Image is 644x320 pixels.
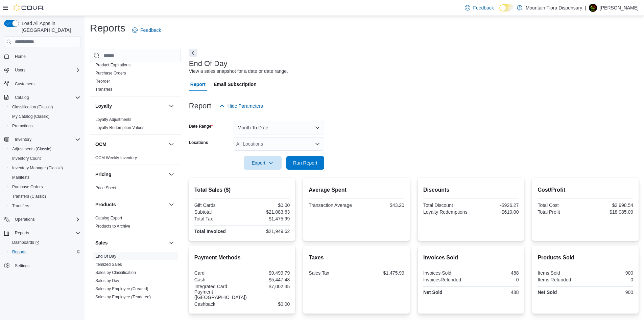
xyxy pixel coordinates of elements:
[243,229,290,234] div: $21,949.62
[95,201,116,208] h3: Products
[15,137,31,142] span: Inventory
[217,99,266,113] button: Hide Parameters
[9,112,52,121] a: My Catalog (Classic)
[228,103,263,109] span: Hide Parameters
[472,277,519,282] div: 0
[167,102,175,110] button: Loyalty
[315,141,320,147] button: Open list of options
[189,49,197,57] button: Next
[12,165,63,171] span: Inventory Manager (Classic)
[472,290,519,295] div: 488
[7,182,83,192] button: Purchase Orders
[90,115,181,134] div: Loyalty
[15,67,25,73] span: Users
[309,254,404,262] h2: Taxes
[12,114,50,119] span: My Catalog (Classic)
[194,301,241,307] div: Cashback
[167,200,175,209] button: Products
[12,262,32,270] a: Settings
[12,104,53,110] span: Classification (Classic)
[12,93,80,102] span: Catalog
[189,68,288,75] div: View a sales snapshot for a date or date range.
[538,290,557,295] strong: Net Sold
[167,170,175,178] button: Pricing
[7,192,83,201] button: Transfers (Classic)
[243,202,290,208] div: $0.00
[7,121,83,131] button: Promotions
[1,261,83,271] button: Settings
[9,122,35,130] a: Promotions
[1,135,83,144] button: Inventory
[234,121,324,134] button: Month To Date
[1,215,83,224] button: Operations
[140,27,161,34] span: Feedback
[12,80,80,88] span: Customers
[293,159,317,166] span: Run Report
[9,122,80,130] span: Promotions
[499,4,514,12] input: Dark Mode
[95,262,122,267] span: Itemized Sales
[95,155,137,161] span: OCM Weekly Inventory
[7,102,83,112] button: Classification (Classic)
[9,173,80,182] span: Manifests
[473,4,494,11] span: Feedback
[95,295,151,299] a: Sales by Employee (Tendered)
[9,154,44,163] a: Inventory Count
[189,102,211,110] h3: Report
[12,203,29,209] span: Transfers
[95,117,132,122] span: Loyalty Adjustments
[95,270,136,275] span: Sales by Classification
[194,209,241,215] div: Subtotal
[12,146,51,152] span: Adjustments (Classic)
[189,124,213,129] label: Date Range
[9,248,80,256] span: Reports
[95,171,166,178] button: Pricing
[9,238,42,247] a: Dashboards
[9,192,80,200] span: Transfers (Classic)
[243,301,290,307] div: $0.00
[538,202,584,208] div: Total Cost
[538,186,633,194] h2: Cost/Profit
[95,254,116,259] a: End Of Day
[244,156,282,170] button: Export
[95,141,166,148] button: OCM
[462,1,496,15] a: Feedback
[7,173,83,182] button: Manifests
[243,277,290,282] div: $5,447.48
[423,290,443,295] strong: Net Sold
[9,145,54,153] a: Adjustments (Classic)
[95,239,108,246] h3: Sales
[585,4,586,12] p: |
[95,270,136,275] a: Sales by Classification
[309,186,404,194] h2: Average Spent
[190,78,206,91] span: Report
[9,154,80,163] span: Inventory Count
[15,217,35,222] span: Operations
[194,186,290,194] h2: Total Sales ($)
[526,4,582,12] p: Mountain Flora Dispensary
[423,277,470,282] div: InvoicesRefunded
[423,270,470,276] div: Invoices Sold
[12,123,33,129] span: Promotions
[7,238,83,247] a: Dashboards
[538,277,584,282] div: Items Refunded
[95,71,126,76] a: Purchase Orders
[7,154,83,163] button: Inventory Count
[95,141,106,148] h3: OCM
[95,294,151,300] span: Sales by Employee (Tendered)
[95,185,116,191] span: Price Sheet
[1,65,83,75] button: Users
[589,4,597,12] div: Kevin Morden
[12,93,31,102] button: Catalog
[9,103,80,111] span: Classification (Classic)
[538,270,584,276] div: Items Sold
[194,284,247,300] div: Integrated Card Payment ([GEOGRAPHIC_DATA])
[95,223,130,229] span: Products to Archive
[95,125,144,130] span: Loyalty Redemption Values
[472,202,519,208] div: -$926.27
[472,209,519,215] div: -$610.00
[95,79,110,84] span: Reorder
[15,81,34,87] span: Customers
[90,184,181,195] div: Pricing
